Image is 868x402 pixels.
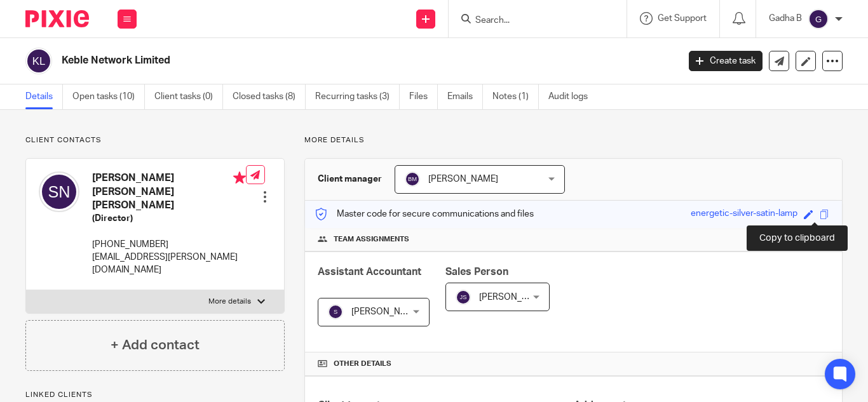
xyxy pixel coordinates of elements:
p: Client contacts [25,135,285,145]
span: Sales Person [445,267,508,277]
p: [PHONE_NUMBER] [92,238,246,251]
img: svg%3E [808,9,829,29]
p: More details [304,135,843,145]
img: svg%3E [405,171,420,187]
i: Primary [233,171,246,184]
a: Recurring tasks (3) [315,84,400,109]
span: Team assignments [334,234,409,245]
img: svg%3E [456,290,471,305]
span: Get Support [658,14,707,23]
p: Linked clients [25,390,285,400]
input: Search [474,15,588,27]
a: Files [409,84,438,109]
div: energetic-silver-satin-lamp [691,207,797,222]
span: [PERSON_NAME] [428,175,498,184]
a: Closed tasks (8) [233,84,306,109]
img: svg%3E [39,171,79,212]
h4: [PERSON_NAME] [PERSON_NAME] [PERSON_NAME] [92,171,246,212]
a: Create task [689,51,763,71]
p: [EMAIL_ADDRESS][PERSON_NAME][DOMAIN_NAME] [92,251,246,277]
p: Master code for secure communications and files [315,208,534,220]
span: Other details [334,359,391,369]
a: Open tasks (10) [72,84,145,109]
img: svg%3E [328,304,343,319]
a: Details [25,84,63,109]
p: Gadha B [769,12,802,25]
h3: Client manager [318,173,382,185]
h2: Keble Network Limited [62,54,548,67]
a: Emails [447,84,483,109]
span: Assistant Accountant [318,267,421,277]
img: Pixie [25,10,89,27]
p: More details [208,297,251,307]
a: Notes (1) [492,84,539,109]
h5: (Director) [92,212,246,225]
img: svg%3E [25,48,52,74]
h4: + Add contact [111,335,200,355]
span: [PERSON_NAME] [479,293,549,302]
span: [PERSON_NAME] B [351,307,429,316]
a: Audit logs [548,84,597,109]
a: Client tasks (0) [154,84,223,109]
